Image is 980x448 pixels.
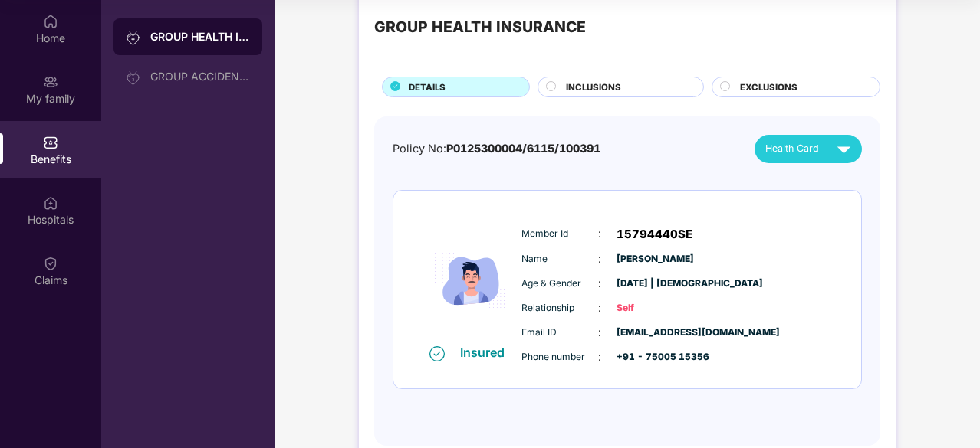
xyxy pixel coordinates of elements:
span: DETAILS [409,80,446,94]
img: svg+xml;base64,PHN2ZyB3aWR0aD0iMjAiIGhlaWdodD0iMjAiIHZpZXdCb3g9IjAgMCAyMCAyMCIgZmlsbD0ibm9uZSIgeG... [126,30,141,45]
span: : [598,250,601,267]
span: [PERSON_NAME] [617,252,693,267]
span: EXCLUSIONS [740,80,797,94]
span: Relationship [521,301,598,316]
div: GROUP HEALTH INSURANCE [150,29,250,44]
span: +91 - 75005 15356 [617,350,693,365]
button: Health Card [755,135,862,163]
span: : [598,299,601,316]
div: Insured [460,345,514,360]
span: [DATE] | [DEMOGRAPHIC_DATA] [617,276,693,291]
img: svg+xml;base64,PHN2ZyB3aWR0aD0iMjAiIGhlaWdodD0iMjAiIHZpZXdCb3g9IjAgMCAyMCAyMCIgZmlsbD0ibm9uZSIgeG... [43,74,58,90]
span: : [598,225,601,242]
img: icon [426,217,518,344]
div: GROUP HEALTH INSURANCE [374,15,586,39]
span: Member Id [521,227,598,241]
img: svg+xml;base64,PHN2ZyB4bWxucz0iaHR0cDovL3d3dy53My5vcmcvMjAwMC9zdmciIHZpZXdCb3g9IjAgMCAyNCAyNCIgd2... [830,136,857,162]
img: svg+xml;base64,PHN2ZyBpZD0iSG9tZSIgeG1sbnM9Imh0dHA6Ly93d3cudzMub3JnLzIwMDAvc3ZnIiB3aWR0aD0iMjAiIG... [43,14,58,29]
span: Age & Gender [521,276,598,291]
span: Email ID [521,325,598,340]
img: svg+xml;base64,PHN2ZyB3aWR0aD0iMjAiIGhlaWdodD0iMjAiIHZpZXdCb3g9IjAgMCAyMCAyMCIgZmlsbD0ibm9uZSIgeG... [126,70,141,85]
div: Policy No: [393,140,600,158]
img: svg+xml;base64,PHN2ZyBpZD0iQmVuZWZpdHMiIHhtbG5zPSJodHRwOi8vd3d3LnczLm9yZy8yMDAwL3N2ZyIgd2lkdGg9Ij... [43,135,58,150]
span: INCLUSIONS [566,80,621,94]
img: svg+xml;base64,PHN2ZyBpZD0iSG9zcGl0YWxzIiB4bWxucz0iaHR0cDovL3d3dy53My5vcmcvMjAwMC9zdmciIHdpZHRoPS... [43,195,58,211]
span: Self [617,301,693,316]
span: : [598,275,601,292]
span: P0125300004/6115/100391 [446,142,600,155]
span: : [598,324,601,341]
span: : [598,348,601,365]
span: Phone number [521,350,598,365]
span: [EMAIL_ADDRESS][DOMAIN_NAME] [617,325,693,340]
img: svg+xml;base64,PHN2ZyB4bWxucz0iaHR0cDovL3d3dy53My5vcmcvMjAwMC9zdmciIHdpZHRoPSIxNiIgaGVpZ2h0PSIxNi... [429,346,445,361]
span: Health Card [765,141,819,156]
div: GROUP ACCIDENTAL INSURANCE [150,70,250,83]
span: Name [521,252,598,267]
img: svg+xml;base64,PHN2ZyBpZD0iQ2xhaW0iIHhtbG5zPSJodHRwOi8vd3d3LnczLm9yZy8yMDAwL3N2ZyIgd2lkdGg9IjIwIi... [43,256,58,271]
span: 15794440SE [617,225,692,244]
